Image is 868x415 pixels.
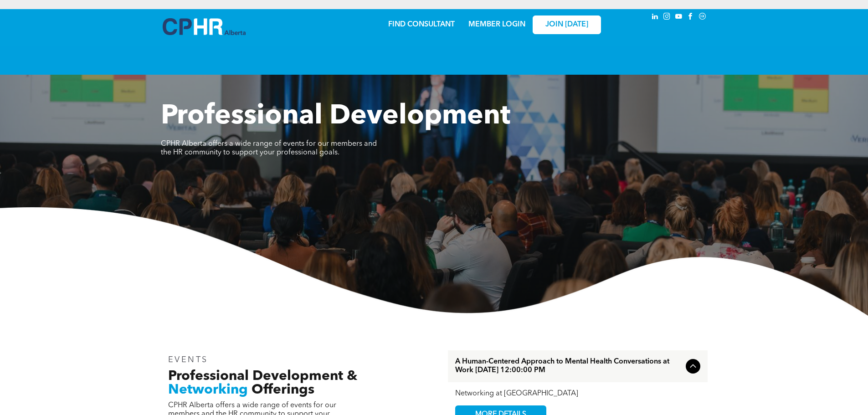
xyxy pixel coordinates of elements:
[168,383,248,397] span: Networking
[662,11,672,24] a: instagram
[168,356,209,364] span: EVENTS
[168,369,357,383] span: Professional Development &
[388,21,455,28] a: FIND CONSULTANT
[455,358,682,375] span: A Human-Centered Approach to Mental Health Conversations at Work [DATE] 12:00:00 PM
[545,20,588,29] span: JOIN [DATE]
[455,389,700,398] div: Networking at [GEOGRAPHIC_DATA]
[674,11,684,24] a: youtube
[533,15,601,34] a: JOIN [DATE]
[650,11,660,24] a: linkedin
[252,383,314,397] span: Offerings
[698,11,708,24] a: Social network
[161,140,377,156] span: CPHR Alberta offers a wide range of events for our members and the HR community to support your p...
[163,18,246,35] img: A blue and white logo for cp alberta
[686,11,696,24] a: facebook
[468,21,525,28] a: MEMBER LOGIN
[161,103,510,130] span: Professional Development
